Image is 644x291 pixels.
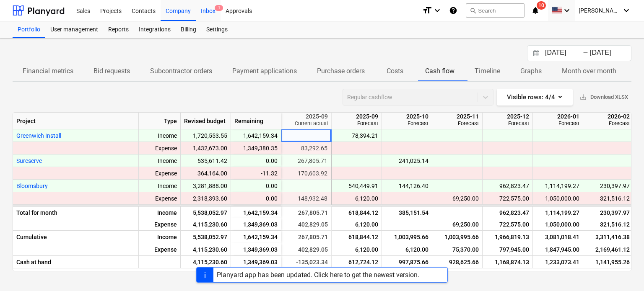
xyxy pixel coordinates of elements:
[536,231,579,243] div: 3,081,018.41
[536,218,579,231] div: 1,050,000.00
[587,218,630,231] div: 321,516.12
[285,206,328,219] div: 267,805.71
[317,66,365,76] p: Purchase orders
[335,206,378,219] div: 618,844.12
[134,21,176,38] div: Integrations
[486,180,529,192] div: 962,823.47
[543,47,586,59] input: Start Date
[181,243,231,256] div: 4,115,230.60
[139,113,181,129] div: Type
[181,142,231,155] div: 1,432,673.00
[497,89,573,106] button: Visible rows:4/4
[217,271,419,279] div: Planyard app has been updated. Click here to get the newest version.
[507,92,563,103] div: Visible rows : 4/4
[181,231,231,243] div: 5,538,052.97
[16,155,42,167] button: Sureserve
[231,180,281,192] div: 0.00
[536,206,579,219] div: 1,114,199.27
[13,256,139,268] div: Cash at hand
[335,180,378,192] div: 540,449.91
[335,129,378,142] div: 78,394.21
[335,192,378,205] div: 6,120.00
[587,256,630,268] div: 1,141,955.26
[139,129,181,142] div: Income
[587,243,630,256] div: 2,169,461.12
[285,113,328,120] div: 2025-09
[562,66,616,76] p: Month over month
[536,243,579,256] div: 1,847,945.00
[181,180,231,192] div: 3,281,888.00
[587,113,630,120] div: 2026-02
[181,192,231,205] div: 2,318,393.60
[231,256,281,268] div: 1,349,369.03
[385,256,428,268] div: 997,875.66
[335,256,378,268] div: 612,724.12
[475,66,500,76] p: Timeline
[520,66,542,76] p: Graphs
[579,93,628,102] span: Download XLSX
[486,206,529,219] div: 962,823.47
[16,183,48,189] span: Bloomsbury
[385,66,405,76] p: Costs
[583,51,588,56] div: -
[536,180,579,192] div: 1,114,199.27
[285,120,328,126] div: Current actual
[13,113,139,129] div: Project
[436,256,479,268] div: 928,625.66
[385,120,428,126] div: Forecast
[588,47,631,59] input: End Date
[285,155,327,167] div: 267,805.71
[602,251,644,291] iframe: Chat Widget
[536,192,579,205] div: 1,050,000.00
[285,256,328,268] div: -135,023.34
[536,113,579,120] div: 2026-01
[385,113,428,120] div: 2025-10
[181,206,231,218] div: 5,538,052.97
[285,231,328,243] div: 267,805.71
[587,231,630,243] div: 3,311,416.38
[436,113,479,120] div: 2025-11
[139,180,181,192] div: Income
[385,231,428,243] div: 1,003,995.66
[587,180,630,192] div: 230,397.97
[139,192,181,205] div: Expense
[176,21,201,38] div: Billing
[531,5,540,15] i: notifications
[562,5,572,15] i: keyboard_arrow_down
[425,66,454,76] p: Cash flow
[139,167,181,180] div: Expense
[139,206,181,218] div: Income
[139,218,181,231] div: Expense
[232,66,297,76] p: Payment applications
[285,192,327,205] div: 148,932.48
[23,66,73,76] p: Financial metrics
[587,206,630,219] div: 230,397.97
[103,21,134,38] div: Reports
[486,231,529,243] div: 1,966,819.13
[579,93,587,101] span: save_alt
[16,129,61,142] button: Greenwich Install
[13,231,139,243] div: Cumulative
[536,120,579,126] div: Forecast
[385,206,428,219] div: 385,151.54
[285,218,328,231] div: 402,829.05
[470,7,476,14] span: search
[16,132,61,139] span: Greenwich Install
[436,120,479,126] div: Forecast
[139,243,181,256] div: Expense
[231,142,281,155] div: 1,349,380.35
[13,21,45,38] a: Portfolio
[576,89,631,106] button: Download XLSX
[181,256,231,268] div: 4,115,230.60
[139,155,181,167] div: Income
[486,243,529,256] div: 797,945.00
[231,167,281,180] div: -11.32
[231,231,281,243] div: 1,642,159.34
[231,192,281,205] div: 0.00
[385,243,428,256] div: 6,120.00
[335,218,378,231] div: 6,120.00
[16,180,48,192] button: Bloomsbury
[181,218,231,231] div: 4,115,230.60
[231,113,281,129] div: Remaining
